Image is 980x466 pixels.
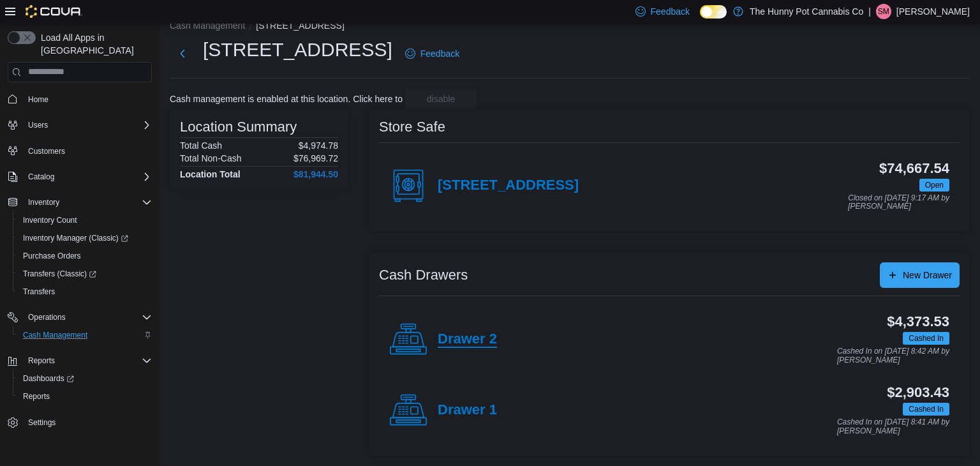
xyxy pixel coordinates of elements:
span: Purchase Orders [23,251,81,261]
h4: Drawer 1 [438,402,497,419]
span: Transfers [18,284,152,299]
span: disable [427,93,455,105]
h3: Cash Drawers [379,267,468,283]
h4: Drawer 2 [438,331,497,348]
span: Cashed In [909,403,944,415]
span: Transfers (Classic) [23,269,96,279]
button: Inventory [23,195,64,210]
span: Operations [23,310,152,325]
a: Transfers (Classic) [13,265,157,283]
button: Reports [23,353,60,368]
button: Inventory Count [13,211,157,229]
a: Inventory Count [18,213,82,228]
a: Transfers [18,284,60,299]
p: Cash management is enabled at this location. Click here to [170,94,403,104]
span: Feedback [651,5,690,18]
span: Inventory [23,195,152,210]
span: Settings [28,417,56,428]
h6: Total Cash [180,140,222,151]
nav: An example of EuiBreadcrumbs [170,19,970,34]
span: Open [925,179,944,191]
span: Home [23,91,152,107]
h3: Location Summary [180,119,297,135]
a: Dashboards [13,370,157,387]
p: [PERSON_NAME] [896,4,970,19]
button: Operations [3,308,157,326]
h4: $81,944.50 [293,169,338,179]
a: Feedback [400,41,464,66]
span: Settings [23,414,152,430]
h3: $4,373.53 [887,314,949,329]
span: New Drawer [903,269,952,282]
p: | [868,4,871,19]
h1: [STREET_ADDRESS] [203,37,392,63]
span: Customers [23,143,152,159]
input: Dark Mode [700,5,727,19]
button: Inventory [3,193,157,211]
span: Operations [28,312,66,322]
p: The Hunny Pot Cannabis Co [750,4,863,19]
p: Closed on [DATE] 9:17 AM by [PERSON_NAME] [848,194,949,211]
span: Users [28,120,48,130]
button: Customers [3,142,157,160]
button: New Drawer [880,262,960,288]
span: Dashboards [23,373,74,384]
span: Feedback [420,47,459,60]
span: Users [23,117,152,133]
span: Inventory Manager (Classic) [23,233,128,243]
span: Transfers (Classic) [18,266,152,282]
span: Cash Management [23,330,87,340]
span: Reports [18,389,152,404]
a: Inventory Manager (Classic) [13,229,157,247]
button: Operations [23,310,71,325]
p: $4,974.78 [299,140,338,151]
span: Customers [28,146,65,156]
h3: Store Safe [379,119,445,135]
button: Reports [3,352,157,370]
span: Reports [28,356,55,366]
h4: [STREET_ADDRESS] [438,177,579,194]
button: Users [23,117,53,133]
nav: Complex example [8,85,152,465]
span: Home [28,94,48,105]
span: Dashboards [18,371,152,386]
button: [STREET_ADDRESS] [256,20,344,31]
button: Reports [13,387,157,405]
a: Reports [18,389,55,404]
h3: $2,903.43 [887,385,949,400]
button: disable [405,89,477,109]
span: Purchase Orders [18,248,152,264]
button: Next [170,41,195,66]
button: Purchase Orders [13,247,157,265]
span: Reports [23,353,152,368]
span: Catalog [23,169,152,184]
a: Purchase Orders [18,248,86,264]
span: Cash Management [18,327,152,343]
span: SM [878,4,889,19]
a: Settings [23,415,61,430]
span: Inventory Count [18,213,152,228]
img: Cova [26,5,82,18]
span: Transfers [23,287,55,297]
span: Cashed In [909,333,944,344]
span: Inventory Manager (Classic) [18,230,152,246]
a: Customers [23,144,70,159]
a: Transfers (Classic) [18,266,101,282]
a: Dashboards [18,371,79,386]
button: Cash Management [170,20,245,31]
p: $76,969.72 [293,153,338,163]
span: Cashed In [903,332,949,345]
a: Home [23,92,54,107]
button: Home [3,90,157,109]
span: Cashed In [903,403,949,416]
h6: Total Non-Cash [180,153,242,163]
button: Catalog [3,168,157,186]
span: Reports [23,391,50,402]
button: Settings [3,413,157,432]
span: Inventory Count [23,215,77,225]
h3: $74,667.54 [879,161,949,176]
span: Open [919,179,949,192]
h4: Location Total [180,169,241,179]
a: Inventory Manager (Classic) [18,230,133,246]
